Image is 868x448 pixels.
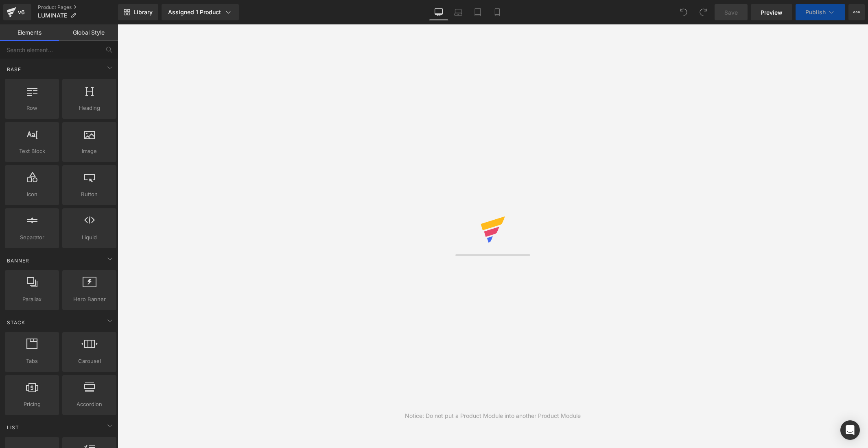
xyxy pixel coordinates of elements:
[7,190,57,199] span: Icon
[65,104,114,112] span: Heading
[118,4,158,20] a: New Library
[59,24,118,41] a: Global Style
[7,233,57,242] span: Separator
[724,8,738,17] span: Save
[168,8,232,16] div: Assigned 1 Product
[38,4,118,11] a: Product Pages
[805,9,826,15] span: Publish
[16,7,26,17] div: v6
[796,4,845,20] button: Publish
[38,12,67,19] span: LUMINATE
[3,4,31,20] a: v6
[6,257,30,264] span: Banner
[7,400,57,409] span: Pricing
[7,357,57,365] span: Tabs
[6,424,20,431] span: List
[840,420,860,440] div: Open Intercom Messenger
[676,4,692,20] button: Undo
[488,4,507,20] a: Mobile
[761,8,783,17] span: Preview
[751,4,792,20] a: Preview
[65,147,114,155] span: Image
[65,357,114,365] span: Carousel
[7,104,57,112] span: Row
[65,295,114,304] span: Hero Banner
[7,147,57,155] span: Text Block
[848,4,865,20] button: More
[429,4,448,20] a: Desktop
[468,4,488,20] a: Tablet
[65,233,114,242] span: Liquid
[6,66,22,73] span: Base
[695,4,711,20] button: Redo
[7,295,57,304] span: Parallax
[448,4,468,20] a: Laptop
[6,319,26,326] span: Stack
[65,400,114,409] span: Accordion
[133,9,153,16] span: Library
[405,411,581,420] div: Notice: Do not put a Product Module into another Product Module
[65,190,114,199] span: Button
